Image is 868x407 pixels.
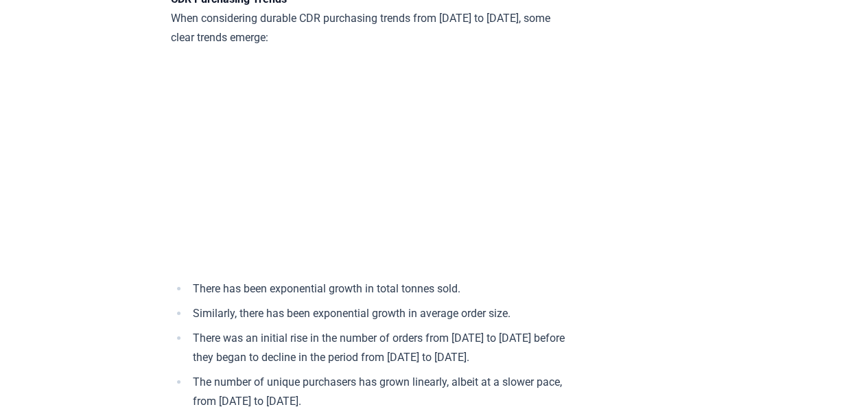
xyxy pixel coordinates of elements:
[171,61,572,266] iframe: Multiple Lines
[189,329,572,367] li: There was an initial rise in the number of orders from [DATE] to [DATE] before they began to decl...
[189,304,572,323] li: Similarly, there has been exponential growth in average order size.
[189,279,572,299] li: There has been exponential growth in total tonnes sold.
